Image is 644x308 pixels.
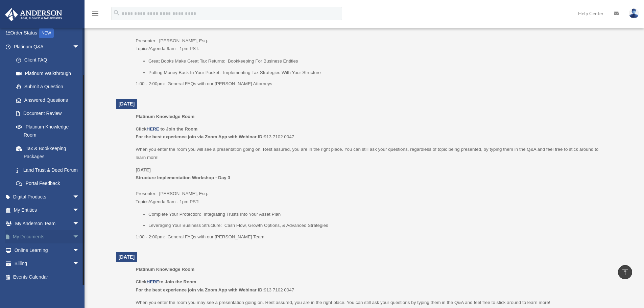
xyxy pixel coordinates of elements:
a: Platinum Walkthrough [9,67,90,80]
a: My Documentsarrow_drop_down [5,230,90,244]
span: arrow_drop_down [73,257,86,271]
p: 913 7102 0047 [136,278,606,294]
a: Platinum Q&Aarrow_drop_down [5,40,90,53]
p: Presenter: [PERSON_NAME], Esq. Topics/Agenda 9am - 1pm PST: [136,13,606,53]
p: When you enter the room you will see a presentation going on. Rest assured, you are in the right ... [136,145,606,161]
b: to Join the Room [161,126,198,132]
img: User Pic [629,8,639,18]
a: Submit a Question [9,80,90,94]
span: arrow_drop_down [73,243,86,257]
a: menu [91,12,99,18]
a: vertical_align_top [618,265,632,279]
b: Click [136,126,160,132]
span: arrow_drop_down [73,204,86,217]
span: Platinum Knowledge Room [136,114,194,119]
b: Structure Implementation Workshop - Day 3 [136,175,230,180]
a: My Anderson Teamarrow_drop_down [5,217,90,230]
p: Presenter: [PERSON_NAME], Esq. Topics/Agenda 9am - 1pm PST: [136,166,606,206]
p: 913 7102 0047 [136,125,606,141]
li: Leveraging Your Business Structure: Cash Flow, Growth Options, & Advanced Strategies [148,221,606,230]
a: Digital Productsarrow_drop_down [5,190,90,204]
a: Answered Questions [9,93,90,107]
span: arrow_drop_down [73,217,86,231]
b: Click to Join the Room [136,279,196,284]
a: Platinum Knowledge Room [9,120,86,142]
div: NEW [39,28,54,38]
a: Online Learningarrow_drop_down [5,243,90,257]
span: Platinum Knowledge Room [136,267,194,272]
a: HERE [146,126,159,132]
i: menu [91,9,99,18]
b: For the best experience join via Zoom App with Webinar ID: [136,287,264,292]
p: 1:00 - 2:00pm: General FAQs with our [PERSON_NAME] Team [136,233,606,241]
a: Order StatusNEW [5,26,90,40]
a: Events Calendar [5,270,90,284]
li: Great Books Make Great Tax Returns: Bookkeeping For Business Entities [148,57,606,65]
a: Portal Feedback [9,177,90,190]
li: Complete Your Protection: Integrating Trusts Into Your Asset Plan [148,210,606,218]
li: Putting Money Back In Your Pocket: Implementing Tax Strategies With Your Structure [148,69,606,77]
a: My Entitiesarrow_drop_down [5,204,90,217]
img: Anderson Advisors Platinum Portal [3,8,64,21]
span: [DATE] [119,254,135,260]
i: search [113,9,120,17]
span: arrow_drop_down [73,40,86,54]
span: arrow_drop_down [73,230,86,244]
a: Client FAQ [9,53,90,67]
p: 1:00 - 2:00pm: General FAQs with our [PERSON_NAME] Attorneys [136,80,606,88]
span: arrow_drop_down [73,190,86,204]
a: Billingarrow_drop_down [5,257,90,270]
a: Document Review [9,107,90,120]
a: Land Trust & Deed Forum [9,163,90,177]
span: [DATE] [119,101,135,106]
u: [DATE] [136,167,151,172]
a: HERE [146,279,159,284]
a: Tax & Bookkeeping Packages [9,142,90,163]
b: For the best experience join via Zoom App with Webinar ID: [136,134,264,139]
i: vertical_align_top [621,268,629,276]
